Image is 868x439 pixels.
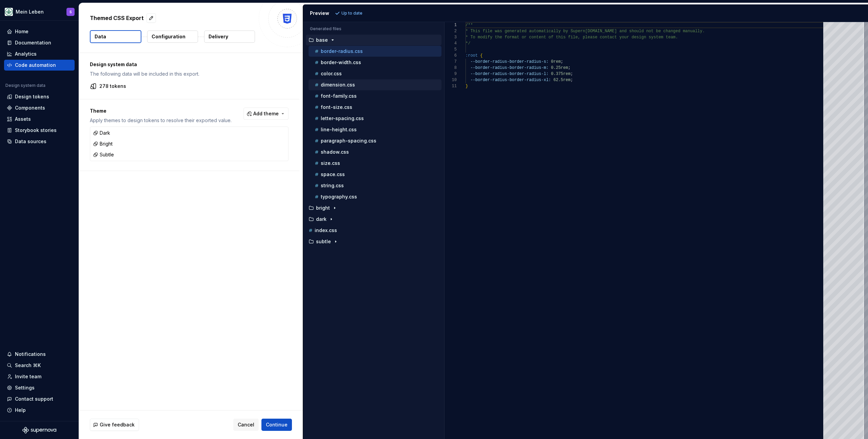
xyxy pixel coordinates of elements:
div: Dark [93,130,110,136]
p: Themed CSS Export [90,14,144,22]
button: Notifications [4,349,75,360]
div: Design system data [5,83,45,88]
button: dark [306,215,441,223]
button: color.css [309,70,441,77]
div: Subtle [93,151,114,158]
a: Home [4,26,75,37]
p: subtle [316,239,331,244]
div: 8 [445,65,457,71]
p: font-size.css [321,104,352,110]
svg: Supernova Logo [22,427,56,434]
span: --border-radius-border-radius-m: [470,65,548,70]
p: Up to date [341,11,362,16]
span: 0rem [551,59,561,64]
button: font-family.css [309,92,441,100]
button: Contact support [4,394,75,404]
button: Search ⌘K [4,360,75,371]
p: size.css [321,160,340,166]
span: lease contact your design system team. [585,35,678,40]
div: Storybook stories [15,127,57,134]
div: Home [15,28,28,35]
button: Configuration [147,31,198,43]
p: Theme [90,108,232,114]
div: 5 [445,46,457,53]
button: Data [90,30,141,43]
span: --border-radius-border-radius-s: [470,59,548,64]
div: Assets [15,116,31,122]
div: 4 [445,40,457,46]
div: Search ⌘K [15,362,41,369]
div: Mein Leben [16,8,44,15]
button: typography.css [309,193,441,201]
span: { [480,53,482,58]
div: Design tokens [15,93,49,100]
img: df5db9ef-aba0-4771-bf51-9763b7497661.png [5,8,13,16]
button: border-radius.css [309,47,441,55]
button: letter-spacing.css [309,115,441,122]
p: font-family.css [321,93,357,99]
p: The following data will be included in this export. [90,71,289,77]
button: shadow.css [309,148,441,156]
p: border-width.css [321,60,361,65]
p: base [316,37,328,43]
span: :root [466,53,478,58]
button: size.css [309,159,441,167]
p: bright [316,205,330,211]
div: Documentation [15,39,51,46]
button: index.css [306,227,441,234]
button: Continue [261,419,292,431]
span: [DOMAIN_NAME] and should not be changed manually. [585,29,705,34]
div: Contact support [15,396,53,402]
div: 9 [445,71,457,77]
div: Code automation [15,62,56,69]
button: Help [4,405,75,416]
button: string.css [309,182,441,189]
a: Code automation [4,60,75,71]
a: Components [4,102,75,113]
p: index.css [315,228,337,233]
div: Notifications [15,351,46,358]
p: Design system data [90,61,289,68]
span: ; [560,59,563,64]
span: ; [570,72,573,76]
span: 0.375rem [551,72,571,76]
button: space.css [309,171,441,178]
a: Design tokens [4,91,75,102]
div: 3 [445,34,457,40]
button: bright [306,204,441,212]
button: Add theme [243,108,289,120]
p: Configuration [152,33,185,40]
button: Delivery [204,31,255,43]
div: Bright [93,140,113,147]
span: Cancel [238,421,254,428]
div: 2 [445,28,457,34]
span: --border-radius-border-radius-l: [470,72,548,76]
p: border-radius.css [321,49,363,54]
span: } [466,84,468,89]
span: Give feedback [100,421,135,428]
button: Cancel [233,419,259,431]
a: Data sources [4,136,75,147]
a: Assets [4,114,75,125]
div: Help [15,407,26,414]
p: letter-spacing.css [321,116,364,121]
div: 7 [445,59,457,65]
p: Apply themes to design tokens to resolve their exported value. [90,117,232,124]
span: 0.25rem [551,65,568,70]
a: Invite team [4,371,75,382]
button: base [306,36,441,44]
button: Mein LebenS [1,4,77,19]
div: Analytics [15,51,37,57]
div: 6 [445,53,457,59]
p: shadow.css [321,149,349,155]
span: ; [568,65,570,70]
span: * This file was generated automatically by Supern [466,29,585,34]
p: line-height.css [321,127,357,132]
p: 278 tokens [99,83,126,90]
span: * To modify the format or content of this file, p [466,35,585,40]
p: Delivery [209,33,228,40]
p: color.css [321,71,342,76]
p: paragraph-spacing.css [321,138,376,144]
div: Data sources [15,138,46,145]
